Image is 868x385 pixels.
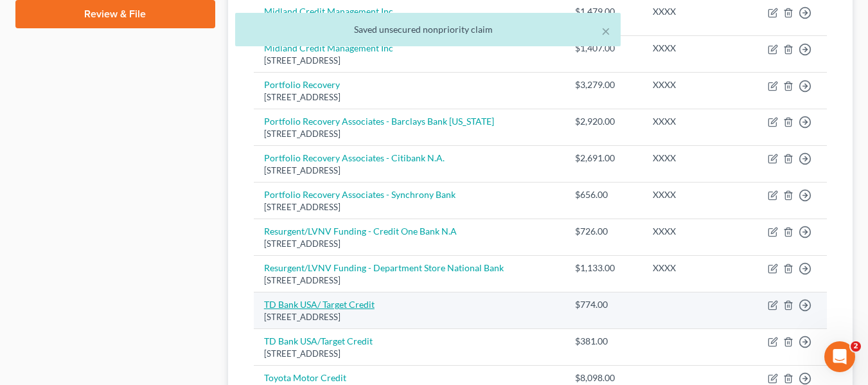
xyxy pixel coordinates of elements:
[653,152,734,165] div: XXXX
[264,6,393,17] a: Midland Credit Management Inc
[575,372,633,384] div: $8,098.00
[264,55,554,67] div: [STREET_ADDRESS]
[245,23,610,36] div: Saved unsecured nonpriority claim
[653,5,734,18] div: XXXX
[653,225,734,238] div: XXXX
[264,311,554,323] div: [STREET_ADDRESS]
[264,336,373,346] a: TD Bank USA/Target Credit
[264,189,456,200] a: Portfolio Recovery Associates - Synchrony Bank
[851,341,861,352] span: 2
[575,5,633,18] div: $1,479.00
[653,115,734,128] div: XXXX
[264,165,554,177] div: [STREET_ADDRESS]
[264,201,554,213] div: [STREET_ADDRESS]
[264,91,554,103] div: [STREET_ADDRESS]
[264,274,554,287] div: [STREET_ADDRESS]
[575,188,633,201] div: $656.00
[575,298,633,311] div: $774.00
[575,78,633,91] div: $3,279.00
[264,116,494,127] a: Portfolio Recovery Associates - Barclays Bank [US_STATE]
[575,152,633,165] div: $2,691.00
[601,23,610,39] button: ×
[824,341,855,372] iframe: Intercom live chat
[575,115,633,128] div: $2,920.00
[575,225,633,238] div: $726.00
[653,78,734,91] div: XXXX
[264,348,554,360] div: [STREET_ADDRESS]
[653,188,734,201] div: XXXX
[264,299,375,310] a: TD Bank USA/ Target Credit
[264,372,346,383] a: Toyota Motor Credit
[575,262,633,274] div: $1,133.00
[264,262,504,273] a: Resurgent/LVNV Funding - Department Store National Bank
[264,226,457,237] a: Resurgent/LVNV Funding - Credit One Bank N.A
[264,152,445,163] a: Portfolio Recovery Associates - Citibank N.A.
[653,262,734,274] div: XXXX
[264,79,340,90] a: Portfolio Recovery
[264,128,554,140] div: [STREET_ADDRESS]
[575,335,633,348] div: $381.00
[264,238,554,250] div: [STREET_ADDRESS]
